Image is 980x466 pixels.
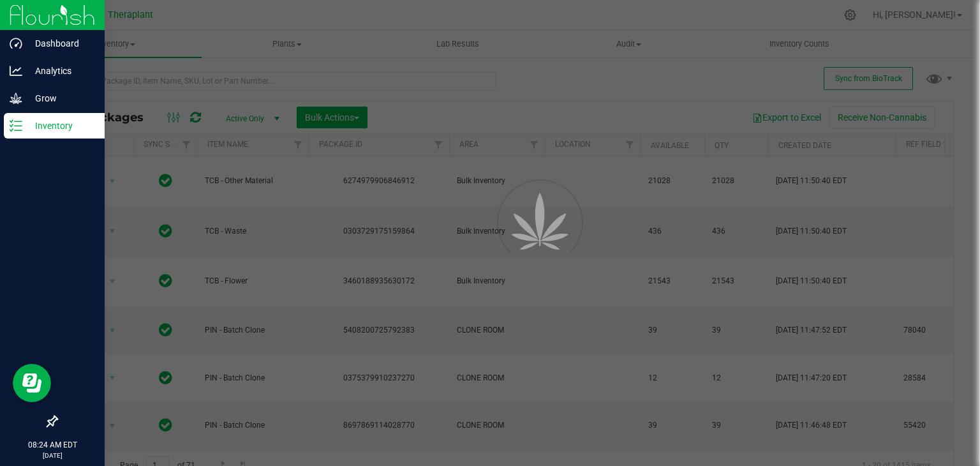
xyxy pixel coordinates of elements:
p: Dashboard [22,36,99,51]
inline-svg: Dashboard [10,37,22,50]
p: Analytics [22,63,99,79]
inline-svg: Grow [10,92,22,105]
p: 08:24 AM EDT [6,439,99,451]
p: Inventory [22,118,99,133]
p: Grow [22,91,99,106]
inline-svg: Analytics [10,64,22,77]
p: [DATE] [6,451,99,460]
inline-svg: Inventory [10,119,22,132]
iframe: Resource center [13,364,51,402]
